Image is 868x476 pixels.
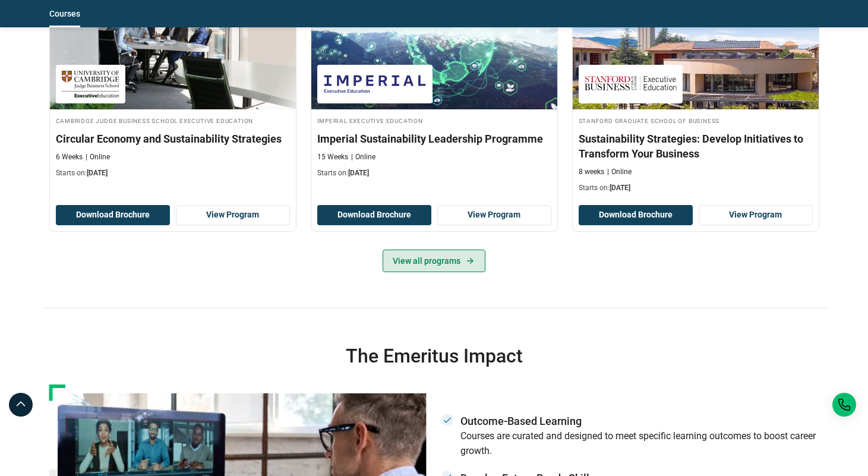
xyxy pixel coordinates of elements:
[62,71,119,97] img: Cambridge Judge Business School Executive Education
[460,428,819,459] p: Courses are curated and designed to meet specific learning outcomes to boost career growth.
[56,205,170,225] button: Download Brochure
[579,131,813,161] h3: Sustainability Strategies: Develop Initiatives to Transform Your Business
[176,205,290,225] a: View Program
[49,344,819,368] h3: The Emeritus Impact
[87,169,108,177] span: [DATE]
[56,152,83,162] p: 6 Weeks
[317,131,551,146] h3: Imperial Sustainability Leadership Programme
[607,167,632,177] p: Online
[56,168,290,178] p: Starts on:
[86,152,110,162] p: Online
[437,205,551,225] a: View Program
[317,115,551,125] h4: Imperial Executive Education
[317,205,431,225] button: Download Brochure
[579,115,813,125] h4: Stanford Graduate School of Business
[579,205,693,225] button: Download Brochure
[610,184,630,192] span: [DATE]
[699,205,813,225] a: View Program
[579,167,604,177] p: 8 weeks
[348,169,369,177] span: [DATE]
[317,152,348,162] p: 15 Weeks
[56,131,290,146] h3: Circular Economy and Sustainability Strategies
[585,71,677,97] img: Stanford Graduate School of Business
[579,183,813,193] p: Starts on:
[460,414,819,428] p: Outcome-Based Learning
[317,168,551,178] p: Starts on:
[383,250,485,272] a: View all programs
[351,152,375,162] p: Online
[56,115,290,125] h4: Cambridge Judge Business School Executive Education
[323,71,427,97] img: Imperial Executive Education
